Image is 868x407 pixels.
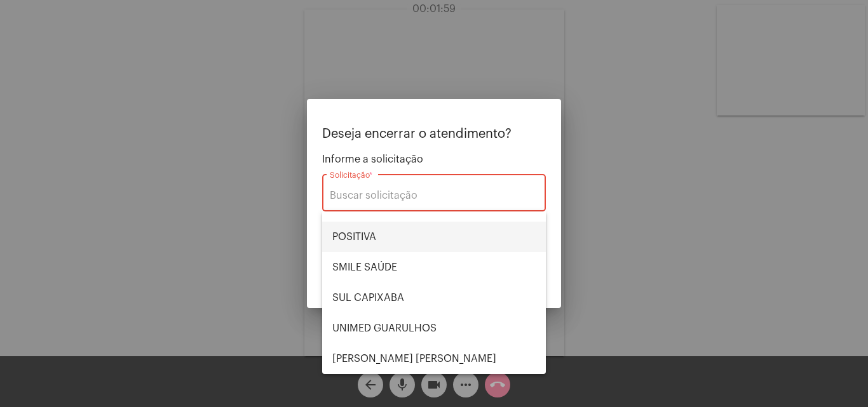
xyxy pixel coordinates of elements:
span: POSITIVA [332,222,536,252]
p: Deseja encerrar o atendimento? [322,127,546,141]
input: Buscar solicitação [330,190,538,201]
span: Informe a solicitação [322,154,546,165]
span: SMILE SAÚDE [332,252,536,283]
span: UNIMED GUARULHOS [332,313,536,344]
span: [PERSON_NAME] [PERSON_NAME] [332,344,536,374]
span: SUL CAPIXABA [332,283,536,313]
